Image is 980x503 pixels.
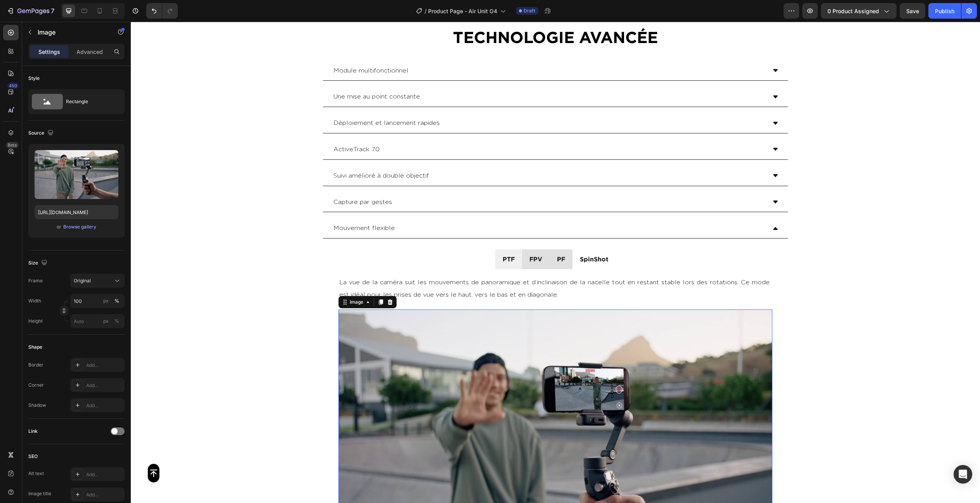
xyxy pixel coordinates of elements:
p: Mouvement flexible [203,201,264,212]
div: Browse gallery [63,223,96,230]
div: 450 [7,83,19,89]
button: Browse gallery [63,223,97,231]
button: Publish [928,3,961,19]
div: Add... [86,362,123,369]
p: Settings [38,48,60,56]
div: Style [28,75,40,82]
div: Image title [28,490,51,497]
input: px% [70,294,125,308]
div: Source [28,128,55,138]
iframe: Design area [131,22,980,503]
div: Rich Text Editor. Editing area: main [201,121,250,135]
div: Link [28,428,38,435]
div: Rich Text Editor. Editing area: main [201,42,279,56]
p: PTF [372,232,384,243]
p: ActiveTrack 7.0 [203,122,249,133]
span: or [57,222,61,232]
div: Size [28,258,49,268]
label: Frame [28,277,43,284]
p: Module multifonctionnel [203,43,278,55]
div: Rich Text Editor. Editing area: main [201,200,265,213]
div: Rich Text Editor. Editing area: main [201,174,262,187]
p: FPV [399,232,411,243]
p: PF [426,232,434,243]
div: Rich Text Editor. Editing area: main [201,68,290,82]
div: Rich Text Editor. Editing area: main [208,254,642,280]
div: Border [28,361,43,368]
img: preview-image [35,150,118,199]
button: Save [900,3,925,19]
label: Height [28,318,43,325]
div: Add... [86,402,123,409]
span: Draft [524,7,535,14]
button: 0 product assigned [821,3,897,19]
p: Déploiement et lancement rapides [203,96,309,107]
div: Rich Text Editor. Editing area: main [397,231,413,244]
div: Shadow [28,402,46,409]
div: Rich Text Editor. Editing area: main [425,231,435,244]
p: Advanced [76,48,103,56]
div: % [114,318,119,325]
button: 7 [3,3,58,19]
p: Image [38,28,104,37]
p: 7 [51,6,54,16]
div: Rectangle [66,93,113,111]
div: % [114,297,119,304]
div: px [103,318,109,325]
div: Rich Text Editor. Editing area: main [448,231,479,244]
span: Original [74,277,91,284]
span: Product Page - Air Unit O4 [428,7,497,15]
div: Corner [28,382,44,389]
p: Capture par gestes [203,175,261,186]
button: Original [70,274,125,288]
div: SEO [28,453,38,460]
button: px [112,316,121,326]
div: Publish [935,7,954,15]
div: Image [217,277,234,284]
div: Add... [86,382,123,389]
div: Alt text [28,470,44,477]
span: Save [906,8,919,14]
div: Beta [6,142,19,148]
p: Suivi amélioré à double objectif [203,149,298,160]
input: https://example.com/image.jpg [35,205,118,219]
button: % [101,316,111,326]
div: Open Intercom Messenger [954,465,972,484]
button: % [101,296,111,306]
p: La vue de la caméra suit les mouvements de panoramique et d’inclinaison de la nacelle tout en res... [208,254,641,279]
label: Width [28,297,41,304]
input: px% [70,314,125,328]
div: Shape [28,344,42,351]
div: Rich Text Editor. Editing area: main [371,231,385,244]
div: Add... [86,471,123,478]
div: px [103,297,109,304]
div: Add... [86,491,123,498]
span: 0 product assigned [827,7,879,15]
div: Rich Text Editor. Editing area: main [201,147,299,161]
span: / [425,7,427,15]
p: SpinShot [449,232,478,243]
div: Undo/Redo [146,3,178,19]
button: px [112,296,121,306]
div: Rich Text Editor. Editing area: main [201,95,310,108]
p: Une mise au point constante [203,69,289,81]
